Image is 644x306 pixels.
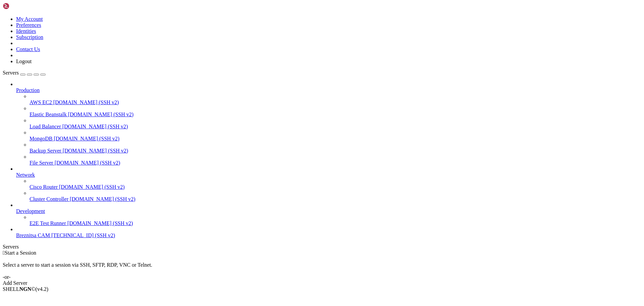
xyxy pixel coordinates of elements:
[30,184,641,190] a: Cisco Router [DOMAIN_NAME] (SSH v2)
[30,220,641,226] a: E2E Test Runner [DOMAIN_NAME] (SSH v2)
[30,148,641,154] a: Backup Server [DOMAIN_NAME] (SSH v2)
[30,142,641,154] li: Backup Server [DOMAIN_NAME] (SSH v2)
[30,136,641,142] a: MongoDB [DOMAIN_NAME] (SSH v2)
[3,3,41,9] img: Shellngn
[16,34,43,40] a: Subscription
[68,112,134,117] span: [DOMAIN_NAME] (SSH v2)
[16,81,641,166] li: Production
[3,244,641,250] div: Servers
[59,184,125,190] span: [DOMAIN_NAME] (SSH v2)
[30,118,641,130] li: Load Balancer [DOMAIN_NAME] (SSH v2)
[30,99,641,105] a: AWS EC2 [DOMAIN_NAME] (SSH v2)
[16,208,641,214] a: Development
[30,112,641,118] a: Elastic Beanstalk [DOMAIN_NAME] (SSH v2)
[30,160,641,166] a: File Server [DOMAIN_NAME] (SSH v2)
[30,178,641,190] li: Cisco Router [DOMAIN_NAME] (SSH v2)
[16,16,43,22] a: My Account
[54,136,119,141] span: [DOMAIN_NAME] (SSH v2)
[3,70,46,76] a: Servers
[30,160,53,166] span: File Server
[16,208,45,214] span: Development
[67,220,133,226] span: [DOMAIN_NAME] (SSH v2)
[30,130,641,142] li: MongoDB [DOMAIN_NAME] (SSH v2)
[16,87,641,93] a: Production
[30,196,641,202] a: Cluster Controller [DOMAIN_NAME] (SSH v2)
[63,148,128,154] span: [DOMAIN_NAME] (SSH v2)
[16,28,36,34] a: Identities
[36,286,49,292] span: 4.2.0
[30,99,52,105] span: AWS EC2
[53,99,119,105] span: [DOMAIN_NAME] (SSH v2)
[30,93,641,105] li: AWS EC2 [DOMAIN_NAME] (SSH v2)
[16,22,41,28] a: Preferences
[30,105,641,118] li: Elastic Beanstalk [DOMAIN_NAME] (SSH v2)
[16,226,641,238] li: Breznitsa CAM [TECHNICAL_ID] (SSH v2)
[3,280,641,286] div: Add Server
[30,112,67,117] span: Elastic Beanstalk
[16,46,40,52] a: Contact Us
[3,250,5,256] span: 
[30,214,641,226] li: E2E Test Runner [DOMAIN_NAME] (SSH v2)
[16,172,641,178] a: Network
[5,250,36,256] span: Start a Session
[19,286,32,292] b: NGN
[16,202,641,226] li: Development
[3,286,48,292] span: SHELL ©
[62,124,128,129] span: [DOMAIN_NAME] (SSH v2)
[30,124,61,129] span: Load Balancer
[30,154,641,166] li: File Server [DOMAIN_NAME] (SSH v2)
[16,166,641,202] li: Network
[16,172,35,178] span: Network
[51,232,115,238] span: [TECHNICAL_ID] (SSH v2)
[30,124,641,130] a: Load Balancer [DOMAIN_NAME] (SSH v2)
[16,232,50,238] span: Breznitsa CAM
[30,196,68,202] span: Cluster Controller
[16,58,32,64] a: Logout
[3,70,19,76] span: Servers
[70,196,136,202] span: [DOMAIN_NAME] (SSH v2)
[55,160,120,166] span: [DOMAIN_NAME] (SSH v2)
[3,256,641,280] div: Select a server to start a session via SSH, SFTP, RDP, VNC or Telnet. -or-
[16,87,40,93] span: Production
[30,190,641,202] li: Cluster Controller [DOMAIN_NAME] (SSH v2)
[30,184,58,190] span: Cisco Router
[16,232,641,238] a: Breznitsa CAM [TECHNICAL_ID] (SSH v2)
[30,136,52,141] span: MongoDB
[30,220,66,226] span: E2E Test Runner
[30,148,61,154] span: Backup Server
